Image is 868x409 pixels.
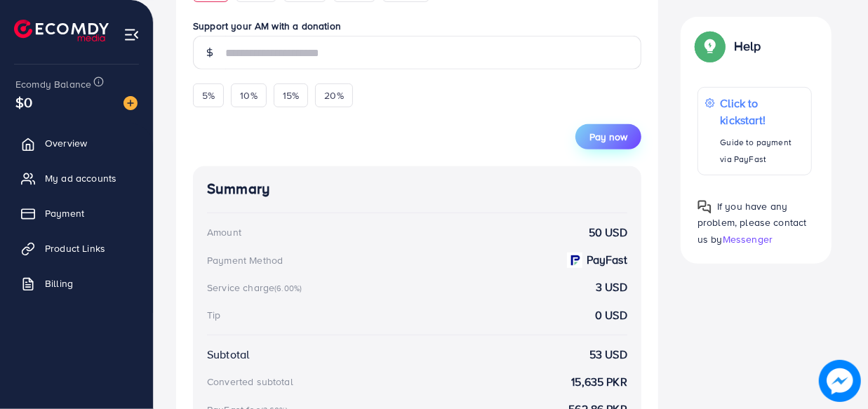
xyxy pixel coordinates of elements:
[15,92,32,112] span: $0
[207,347,249,363] div: Subtotal
[575,124,641,149] button: Pay now
[567,253,582,268] img: payment
[240,88,257,102] span: 10%
[15,77,91,91] span: Ecomdy Balance
[589,347,627,363] strong: 53 USD
[589,224,627,241] strong: 50 USD
[45,171,116,185] span: My ad accounts
[723,232,773,246] span: Messenger
[207,180,627,198] h4: Summary
[207,225,241,239] div: Amount
[207,308,220,322] div: Tip
[697,200,712,214] img: Popup guide
[571,374,627,390] strong: 15,635 PKR
[14,20,109,41] img: logo
[589,130,627,144] span: Pay now
[697,199,807,246] span: If you have any problem, please contact us by
[734,38,761,55] p: Help
[721,134,804,168] p: Guide to payment via PayFast
[587,252,627,268] strong: PayFast
[11,199,142,227] a: Payment
[324,88,343,102] span: 20%
[123,96,138,110] img: image
[11,129,142,157] a: Overview
[207,253,283,267] div: Payment Method
[697,34,723,59] img: Popup guide
[207,375,293,389] div: Converted subtotal
[45,276,73,290] span: Billing
[193,19,641,33] label: Support your AM with a donation
[11,269,142,297] a: Billing
[202,88,215,102] span: 5%
[45,206,84,220] span: Payment
[596,279,627,295] strong: 3 USD
[819,360,861,402] img: image
[45,136,87,150] span: Overview
[274,283,302,294] small: (6.00%)
[11,234,142,262] a: Product Links
[721,95,804,128] p: Click to kickstart!
[11,164,142,192] a: My ad accounts
[595,307,627,323] strong: 0 USD
[123,27,140,43] img: menu
[45,241,105,255] span: Product Links
[207,281,306,295] div: Service charge
[283,88,299,102] span: 15%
